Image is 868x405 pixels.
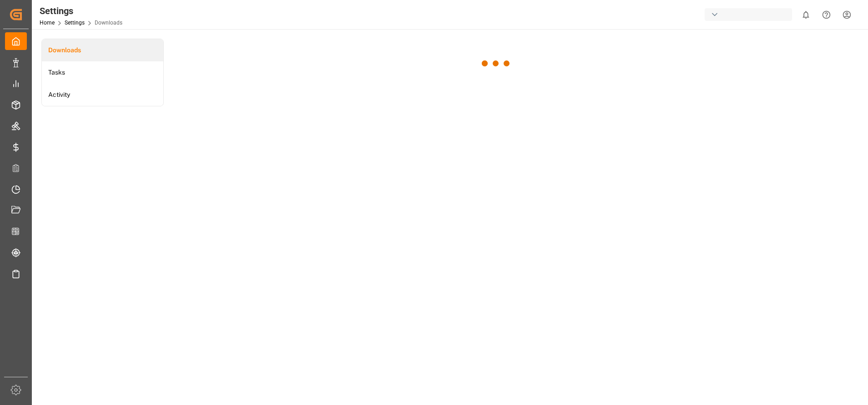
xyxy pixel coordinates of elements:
[42,84,163,106] a: Activity
[65,20,85,26] a: Settings
[40,20,55,26] a: Home
[42,61,163,84] a: Tasks
[796,5,816,25] button: show 0 new notifications
[816,5,837,25] button: Help Center
[40,4,122,18] div: Settings
[42,39,163,61] a: Downloads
